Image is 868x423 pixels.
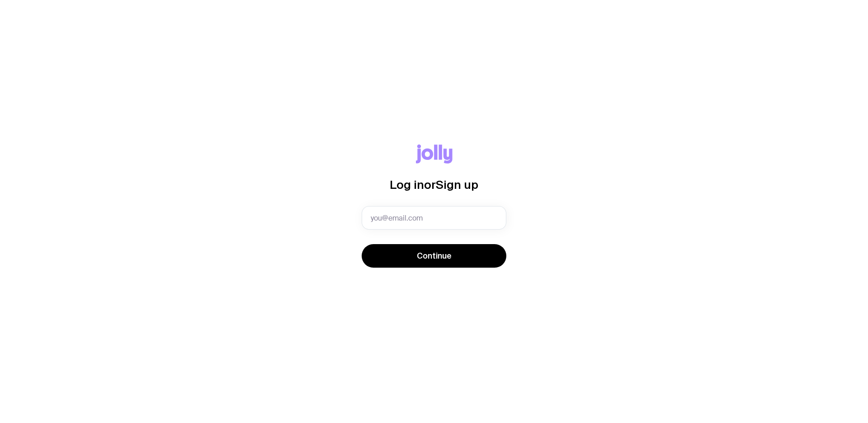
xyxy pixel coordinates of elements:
[362,244,506,268] button: Continue
[417,250,452,261] span: Continue
[436,178,478,191] span: Sign up
[362,206,506,230] input: you@email.com
[424,178,436,191] span: or
[390,178,424,191] span: Log in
